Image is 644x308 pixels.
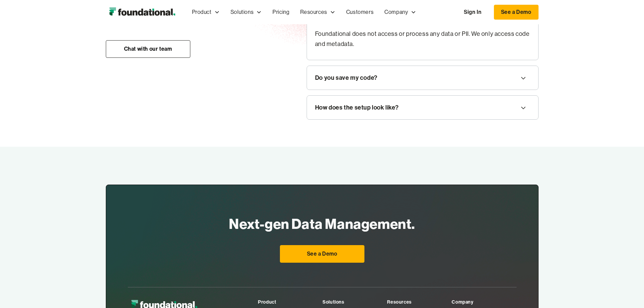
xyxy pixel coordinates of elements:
[106,5,178,19] img: Foundational Logo
[300,8,327,17] div: Resources
[280,245,364,263] a: See a Demo
[187,1,225,23] div: Product
[387,298,452,306] div: Resources
[295,1,340,23] div: Resources
[494,5,539,20] a: See a Demo
[379,1,422,23] div: Company
[229,213,415,234] h2: Next-gen Data Management.
[384,8,408,17] div: Company
[225,1,267,23] div: Solutions
[106,5,178,19] a: home
[192,8,212,17] div: Product
[341,1,379,23] a: Customers
[315,29,530,49] p: Foundational does not access or process any data or PII. We only access code and metadata.
[457,5,488,19] a: Sign In
[522,230,644,308] iframe: Chat Widget
[258,298,323,306] div: Product
[452,298,516,306] div: Company
[231,8,254,17] div: Solutions
[315,102,399,113] div: How does the setup look like?
[267,1,295,23] a: Pricing
[315,73,378,83] div: Do you save my code?
[106,40,190,58] a: Chat with our team
[323,298,387,306] div: Solutions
